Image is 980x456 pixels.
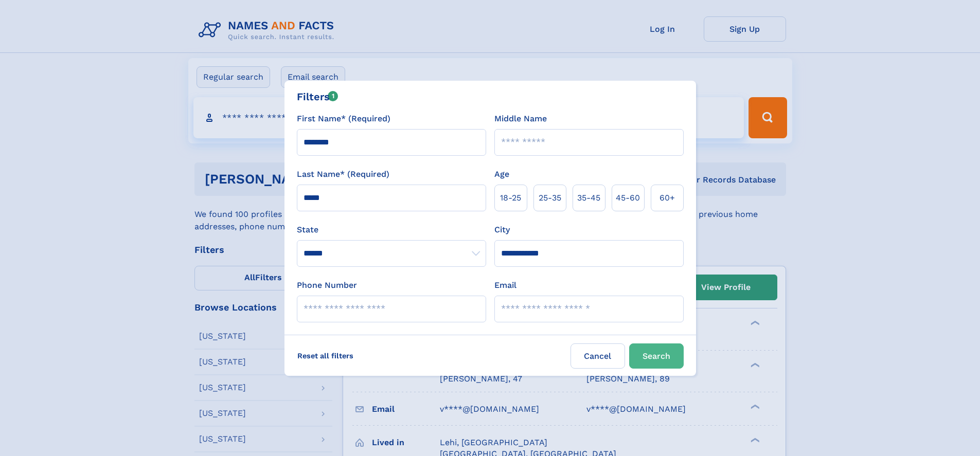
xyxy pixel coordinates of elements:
[297,224,486,236] label: State
[616,192,640,204] span: 45‑60
[297,89,338,104] div: Filters
[539,192,561,204] span: 25‑35
[629,343,684,369] button: Search
[577,192,600,204] span: 35‑45
[494,224,510,236] label: City
[297,168,389,180] label: Last Name* (Required)
[494,168,509,180] label: Age
[494,279,516,291] label: Email
[297,113,390,125] label: First Name* (Required)
[500,192,521,204] span: 18‑25
[494,113,547,125] label: Middle Name
[660,192,675,204] span: 60+
[291,343,360,368] label: Reset all filters
[297,279,357,291] label: Phone Number
[571,343,625,369] label: Cancel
